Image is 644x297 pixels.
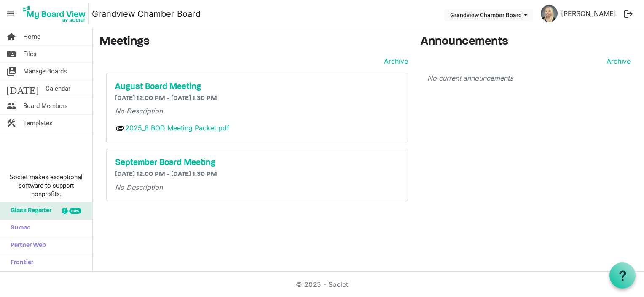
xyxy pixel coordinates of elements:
a: My Board View Logo [21,3,92,24]
span: Societ makes exceptional software to support nonprofits. [4,173,89,198]
a: © 2025 - Societ [296,280,348,289]
span: attachment [115,123,125,133]
a: August Board Meeting [115,82,399,92]
span: Glass Register [6,202,51,219]
span: construction [6,115,16,132]
span: Frontier [6,254,33,271]
a: 2025_8 BOD Meeting Packet.pdf [125,124,229,132]
span: Home [23,28,40,45]
span: folder_shared [6,46,16,62]
span: people [6,97,16,114]
span: [DATE] [6,80,39,97]
p: No Description [115,182,399,192]
img: Gzv2d3CoNgnOROwcvF3cModduoylxCoPHWtycENddC2EpbeJvGBdM2NKlRuIYfS-HAJiYIb0LjZesbwGb6qSnw_thumb.png [541,5,558,22]
a: [PERSON_NAME] [558,5,620,22]
h3: Announcements [421,35,637,49]
span: menu [3,6,19,22]
p: No current announcements [427,73,631,83]
a: Archive [603,56,631,66]
button: logout [620,5,637,23]
h6: [DATE] 12:00 PM - [DATE] 1:30 PM [115,94,399,103]
span: Sumac [6,220,30,237]
span: Partner Web [6,237,46,254]
span: Files [23,46,37,62]
a: Grandview Chamber Board [92,5,201,22]
div: new [69,208,81,214]
a: September Board Meeting [115,158,399,168]
span: Calendar [46,80,70,97]
button: Grandview Chamber Board dropdownbutton [445,9,533,21]
span: home [6,28,16,45]
h6: [DATE] 12:00 PM - [DATE] 1:30 PM [115,170,399,178]
img: My Board View Logo [21,3,89,24]
span: Templates [23,115,53,132]
h3: Meetings [99,35,408,49]
p: No Description [115,106,399,116]
span: Manage Boards [23,63,67,80]
span: switch_account [6,63,16,80]
a: Archive [381,56,408,66]
span: Board Members [23,97,68,114]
